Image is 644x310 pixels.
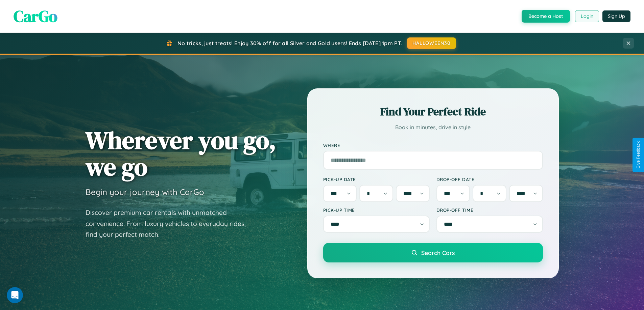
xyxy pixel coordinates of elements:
[421,249,455,256] span: Search Cars
[575,10,599,22] button: Login
[522,10,570,23] button: Become a Host
[436,176,543,182] label: Drop-off Date
[602,10,630,22] button: Sign Up
[636,141,641,169] div: Give Feedback
[86,207,255,240] p: Discover premium car rentals with unmatched convenience. From luxury vehicles to everyday rides, ...
[323,122,543,132] p: Book in minutes, drive in style
[323,243,543,262] button: Search Cars
[14,5,57,27] span: CarGo
[323,142,543,148] label: Where
[7,287,23,303] iframe: Intercom live chat
[323,207,430,213] label: Pick-up Time
[177,40,402,47] span: No tricks, just treats! Enjoy 30% off for all Silver and Gold users! Ends [DATE] 1pm PT.
[86,127,276,180] h1: Wherever you go, we go
[86,187,204,197] h3: Begin your journey with CarGo
[407,37,456,49] button: HALLOWEEN30
[323,176,430,182] label: Pick-up Date
[323,104,543,119] h2: Find Your Perfect Ride
[436,207,543,213] label: Drop-off Time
